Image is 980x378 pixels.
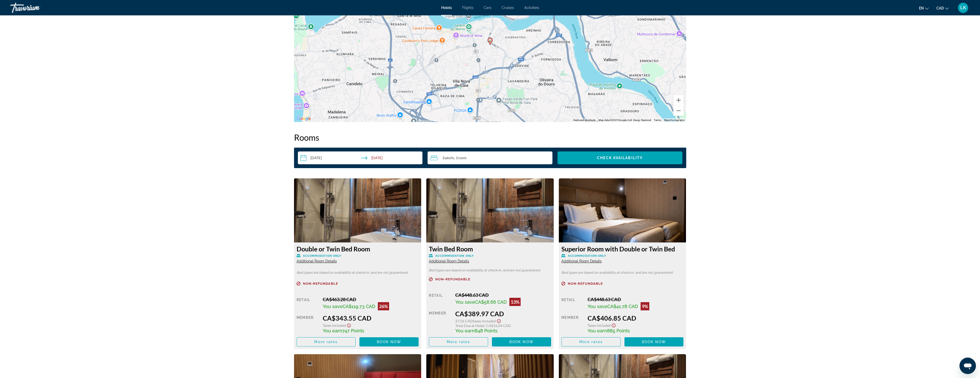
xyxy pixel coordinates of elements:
span: Book now [642,340,666,344]
span: LK [960,5,966,10]
span: More rates [314,340,338,344]
img: Google [295,115,312,122]
span: Adults [444,156,454,160]
a: Cars [484,6,491,10]
span: You save [323,304,342,309]
button: Check-in date: Oct 16, 2025 Check-out date: Oct 18, 2025 [298,151,423,164]
span: More rates [447,340,470,344]
span: CA$58.66 CAD [475,299,507,305]
button: More rates [429,337,488,346]
button: More rates [561,337,621,346]
span: Additional Room Details [297,259,337,263]
button: User Menu [956,2,970,13]
span: Room [458,156,467,160]
button: Show Taxes and Fees disclaimer [496,318,502,323]
img: 24559f4d-5500-448e-bdc4-04b7dade6e2a.jpeg [294,178,421,242]
button: Check Availability [558,151,682,164]
div: 13% [509,298,521,306]
a: Hotels [441,6,452,10]
div: Member [297,314,319,333]
a: Flights [462,6,473,10]
div: CA$448.63 CAD [455,292,551,298]
span: 885 Points [607,328,630,333]
span: Total Due at Hotel [455,323,484,328]
span: Additional Room Details [429,259,469,263]
span: Accommodation Only [435,254,474,258]
div: CA$448.63 CAD [588,297,683,302]
span: You earn [455,328,475,333]
span: Additional Room Details [561,259,602,263]
span: 2 [442,156,454,160]
span: 747 Points [342,328,364,333]
div: Retail [561,297,584,310]
span: Non-refundable [435,278,470,281]
button: More rates [297,337,356,346]
span: Book now [377,340,401,344]
h2: Rooms [294,132,686,142]
button: Zoom in [673,95,684,105]
img: ce31fbb2-cdae-4309-b58e-202ae8bdb34e.jpeg [559,178,686,242]
span: Taxes included [323,323,346,328]
div: 9% [641,302,649,310]
div: Search widget [298,151,682,164]
iframe: Button to launch messaging window [959,357,976,374]
div: CA$343.55 CAD [323,314,419,322]
div: : CA$16.04 CAD [455,323,551,328]
button: Show Taxes and Fees disclaimer [346,322,352,328]
span: CA$41.78 CAD [607,304,638,309]
div: CA$463.28 CAD [323,297,419,302]
a: Travorium [10,1,62,14]
span: Book now [509,340,534,344]
span: , 1 [454,156,467,160]
div: Retail [429,292,451,306]
span: Taxes included [473,319,496,323]
h3: Double or Twin Bed Room [297,245,419,253]
p: Bed types are based on availability at check-in, and are not guaranteed. [297,271,419,274]
span: Accommodation Only [568,254,606,258]
span: 27.56 CAD [455,319,473,323]
span: You earn [323,328,342,333]
a: Cruises [502,6,514,10]
p: Bed types are based on availability at check-in, and are not guaranteed. [561,271,684,274]
span: Accommodation Only [303,254,341,258]
span: Taxes included [588,323,611,328]
span: Map data ©2025 Google, Inst. Geogr. Nacional [599,119,651,121]
div: CA$389.97 CAD [455,310,551,318]
span: CA$119.73 CAD [342,304,375,309]
button: Travelers: 2 adults, 0 children [428,151,552,164]
a: Report a map error [664,119,685,121]
button: Keyboard shortcuts [573,118,595,122]
span: Non-refundable [303,282,338,285]
h3: Superior Room with Double or Twin Bed [561,245,684,253]
div: Retail [297,297,319,310]
a: Terms (opens in new tab) [654,119,661,121]
div: 26% [378,302,389,310]
button: Book now [359,337,419,346]
span: You earn [588,328,607,333]
img: 24559f4d-5500-448e-bdc4-04b7dade6e2a.jpeg [426,178,554,242]
span: You save [588,304,607,309]
span: More rates [579,340,603,344]
span: en [919,6,924,10]
span: 848 Points [475,328,498,333]
span: You save [455,299,475,305]
button: Show Taxes and Fees disclaimer [611,322,617,328]
button: Change language [919,4,929,12]
div: Member [561,314,584,333]
span: Check Availability [597,156,643,160]
a: Activities [524,6,539,10]
div: CA$406.85 CAD [588,314,683,322]
h3: Twin Bed Room [429,245,551,253]
button: Book now [624,337,684,346]
p: Bed types are based on availability at check-in, and are not guaranteed. [429,269,551,272]
span: CAD [936,6,944,10]
a: Open this area in Google Maps (opens a new window) [295,115,312,122]
button: Zoom out [673,106,684,116]
span: Non-refundable [568,282,603,285]
button: Change currency [936,4,949,12]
